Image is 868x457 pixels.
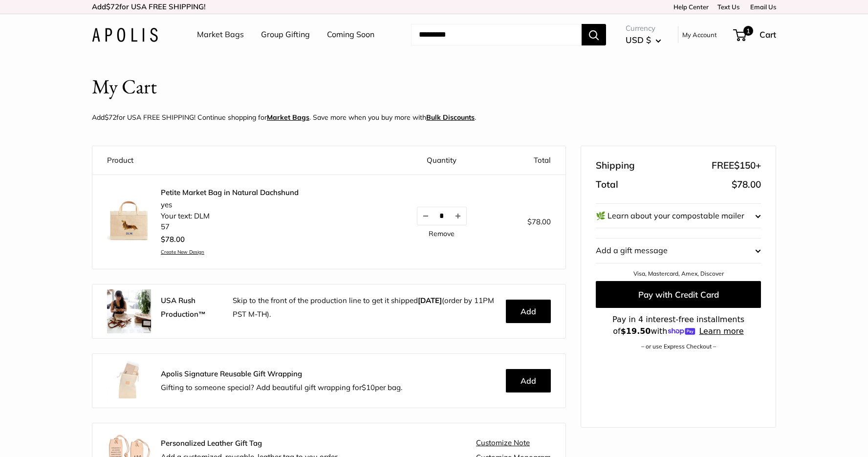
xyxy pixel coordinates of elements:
a: Text Us [717,3,739,11]
span: FREE + [712,157,761,174]
li: yes [161,199,299,211]
th: Total [495,146,565,175]
p: Skip to the front of the production line to get it shipped (order by 11PM PST M-TH). [233,294,499,321]
a: Visa, Mastercard, Amex, Discover [633,270,724,277]
span: $150 [734,159,756,171]
th: Product [92,146,389,175]
img: rush.jpg [107,289,151,333]
a: My Account [682,29,717,41]
span: $10 [362,383,375,392]
button: Add a gift message [596,239,761,263]
a: Customize Note [476,438,530,447]
a: Create New Design [161,249,299,255]
u: Bulk Discounts [426,113,475,122]
li: Your text: DLM [161,211,299,222]
span: 1 [743,26,753,36]
a: Petite Market Bag in Natural Dachshund [161,188,299,197]
button: Add [506,300,551,323]
button: Search [582,24,606,45]
a: – or use Express Checkout – [641,343,716,350]
a: Market Bags [267,113,309,122]
a: Email Us [747,3,776,11]
span: $72 [105,113,116,122]
p: Add for USA FREE SHIPPING! Continue shopping for . Save more when you buy more with . [92,111,476,124]
a: Group Gifting [261,27,310,42]
span: Gifting to someone special? Add beautiful gift wrapping for per bag. [161,383,402,392]
span: Currency [626,22,661,35]
button: Decrease quantity by 1 [417,207,434,225]
button: USD $ [626,32,661,48]
a: Remove [429,230,455,237]
button: Increase quantity by 1 [450,207,466,225]
a: Coming Soon [327,27,374,42]
button: 🌿 Learn about your compostable mailer [596,204,761,228]
iframe: PayPal-paypal [596,367,761,393]
input: Quantity [434,212,450,220]
strong: USA Rush Production™ [161,296,206,319]
span: Cart [759,29,776,40]
button: Add [506,369,551,392]
span: Total [596,176,618,194]
img: Apolis [92,28,158,42]
span: USD $ [626,35,651,45]
img: Apolis_GiftWrapping_5_90x_2x.jpg [107,359,151,403]
strong: Personalized Leather Gift Tag [161,438,262,448]
h1: My Cart [92,72,157,101]
span: Shipping [596,157,635,174]
th: Quantity [389,146,495,175]
a: Market Bags [197,27,244,42]
span: $72 [106,2,119,11]
li: 57 [161,221,299,233]
strong: Apolis Signature Reusable Gift Wrapping [161,369,302,378]
span: $78.00 [732,178,761,190]
b: [DATE] [418,296,442,305]
span: $78.00 [527,217,551,226]
a: Help Center [670,3,709,11]
span: $78.00 [161,235,185,244]
input: Search... [411,24,582,45]
button: Pay with Credit Card [596,281,761,308]
a: 1 Cart [734,27,776,43]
